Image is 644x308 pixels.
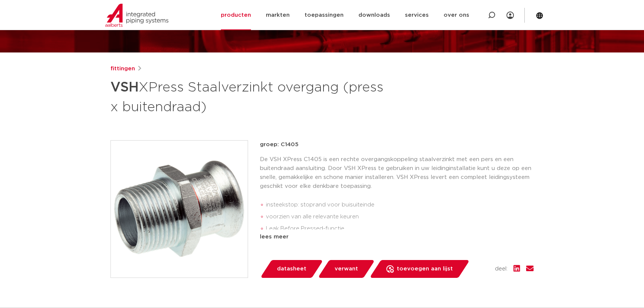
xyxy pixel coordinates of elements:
li: insteekstop: stoprand voor buisuiteinde [266,199,534,211]
span: datasheet [277,263,306,275]
span: verwant [335,263,358,275]
a: verwant [318,260,375,278]
a: fittingen [110,64,135,73]
img: Product Image for VSH XPress Staalverzinkt overgang (press x buitendraad) [111,141,248,277]
strong: VSH [110,81,139,94]
p: groep: C1405 [260,140,534,149]
a: datasheet [260,260,323,278]
li: Leak Before Pressed-functie [266,223,534,235]
div: lees meer [260,232,534,241]
h1: XPress Staalverzinkt overgang (press x buitendraad) [110,76,390,116]
span: deel: [495,264,508,273]
p: De VSH XPress C1405 is een rechte overgangskoppeling staalverzinkt met een pers en een buitendraa... [260,155,534,191]
span: toevoegen aan lijst [397,263,453,275]
li: voorzien van alle relevante keuren [266,211,534,223]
